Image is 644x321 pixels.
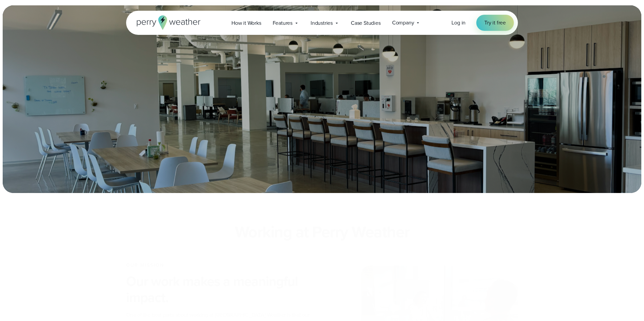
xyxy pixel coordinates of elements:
[231,19,261,27] span: How it Works
[311,19,333,27] span: Industries
[345,16,386,30] a: Case Studies
[273,19,292,27] span: Features
[451,19,466,27] a: Log in
[226,16,267,30] a: How it Works
[476,15,514,31] a: Try it free
[484,19,506,27] span: Try it free
[392,19,414,27] span: Company
[351,19,381,27] span: Case Studies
